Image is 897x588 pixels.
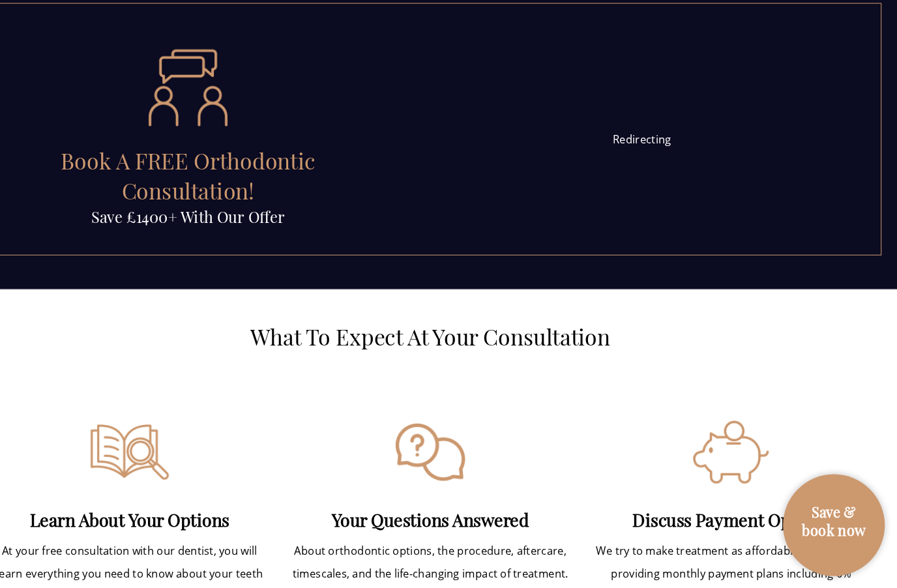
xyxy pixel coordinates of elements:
[448,149,855,164] div: Redirecting
[25,512,294,532] h4: Learn About Your Options
[42,162,390,221] h2: Book A FREE Orthodontic Consultation!
[603,512,872,532] h4: Discuss Payment Options
[25,334,872,359] h2: What To Expect At Your Consultation
[314,541,583,585] p: About orthodontic options, the procedure, aftercare, timescales, and the life-changing impact of ...
[314,512,583,532] h4: Your Questions Answered
[42,220,390,241] h5: Save £1400+ With Our Offer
